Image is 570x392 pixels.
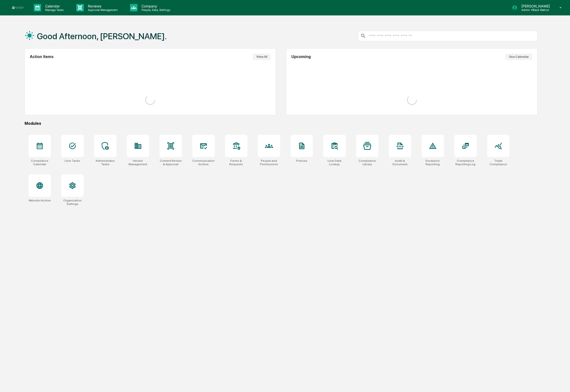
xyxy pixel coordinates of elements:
[41,4,66,8] p: Calendar
[12,6,24,9] img: logo
[160,159,182,166] div: Content Review & Approval
[84,8,120,12] p: Approval Management
[517,8,552,12] p: Admin • Black Walnut
[505,54,532,60] button: See Calendar
[137,4,173,8] p: Company
[487,159,509,166] div: Trade Compliance
[389,159,411,166] div: Audit & Document Logs
[29,199,51,202] div: Website Archive
[94,159,116,166] div: Administrator Tasks
[225,159,247,166] div: Forms & Requests
[291,55,311,59] h2: Upcoming
[323,159,346,166] div: User Data Lookup
[454,159,477,166] div: Compliance Reporting Log
[517,4,552,8] p: [PERSON_NAME]
[192,159,215,166] div: Communications Archive
[37,31,167,41] h1: Good Afternoon, [PERSON_NAME].
[84,4,120,8] p: Reviews
[30,55,54,59] h2: Action Items
[29,159,51,166] div: Compliance Calendar
[65,159,80,163] div: User Tasks
[253,54,271,60] button: View All
[127,159,149,166] div: Vendor Management
[356,159,378,166] div: Compliance Library
[258,159,280,166] div: People and Permissions
[61,199,84,206] div: Organization Settings
[422,159,444,166] div: Exception Reporting
[137,8,173,12] p: People, Data, Settings
[25,121,537,126] div: Modules
[41,8,66,12] p: Manage Tasks
[296,159,307,163] div: Policies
